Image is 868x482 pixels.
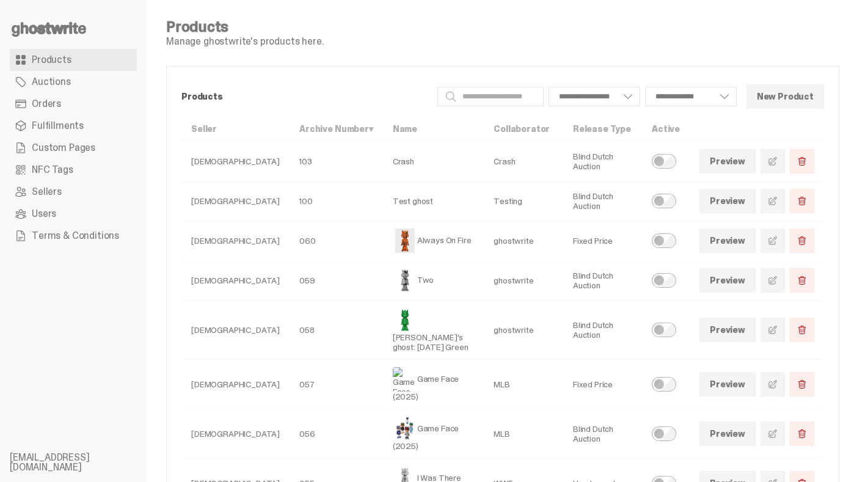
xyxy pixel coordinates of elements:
a: Active [652,123,680,134]
img: Game Face (2025) [393,367,417,392]
a: Preview [699,228,756,253]
td: [PERSON_NAME]'s ghost: [DATE] Green [383,301,484,360]
th: Name [383,117,484,142]
span: Sellers [32,187,62,197]
a: Preview [699,422,756,446]
td: Blind Dutch Auction [563,409,642,459]
img: Always On Fire [393,228,417,253]
span: Users [32,209,56,219]
button: Delete Product [790,318,814,342]
button: New Product [746,84,824,109]
td: 060 [290,221,383,261]
td: Fixed Price [563,221,642,261]
a: NFC Tags [10,159,137,181]
td: 103 [290,142,383,181]
span: Products [32,55,71,65]
img: Game Face (2025) [393,417,417,441]
td: [DEMOGRAPHIC_DATA] [181,142,290,181]
td: [DEMOGRAPHIC_DATA] [181,360,290,409]
button: Delete Product [790,268,814,293]
a: Terms & Conditions [10,225,137,247]
th: Collaborator [484,117,563,142]
td: [DEMOGRAPHIC_DATA] [181,301,290,360]
img: Schrödinger's ghost: Sunday Green [393,308,417,332]
a: Custom Pages [10,137,137,159]
a: Preview [699,149,756,173]
td: [DEMOGRAPHIC_DATA] [181,181,290,221]
span: Fulfillments [32,121,84,131]
button: Delete Product [790,422,814,446]
td: Game Face (2025) [383,409,484,459]
a: Products [10,49,137,71]
a: Preview [699,372,756,396]
span: Terms & Conditions [32,231,119,241]
td: 057 [290,360,383,409]
td: Testing [484,181,563,221]
a: Archive Number▾ [299,123,373,134]
td: Blind Dutch Auction [563,261,642,301]
a: Orders [10,93,137,115]
h4: Products [166,20,324,34]
button: Delete Product [790,149,814,173]
a: Users [10,203,137,225]
span: NFC Tags [32,165,73,175]
td: ghostwrite [484,301,563,360]
td: ghostwrite [484,261,563,301]
button: Delete Product [790,189,814,213]
p: Products [181,92,428,101]
td: [DEMOGRAPHIC_DATA] [181,261,290,301]
th: Release Type [563,117,642,142]
span: ▾ [369,123,373,134]
td: Crash [383,142,484,181]
td: ghostwrite [484,221,563,261]
td: 056 [290,409,383,459]
p: Manage ghostwrite's products here. [166,37,324,46]
li: [EMAIL_ADDRESS][DOMAIN_NAME] [10,453,156,472]
td: 100 [290,181,383,221]
a: Auctions [10,71,137,93]
td: Game Face (2025) [383,360,484,409]
a: Preview [699,189,756,213]
span: Auctions [32,77,71,87]
td: Test ghost [383,181,484,221]
td: Blind Dutch Auction [563,301,642,360]
span: Custom Pages [32,143,95,153]
td: Crash [484,142,563,181]
td: MLB [484,360,563,409]
td: [DEMOGRAPHIC_DATA] [181,409,290,459]
span: Orders [32,99,61,109]
a: Sellers [10,181,137,203]
td: Blind Dutch Auction [563,142,642,181]
td: Blind Dutch Auction [563,181,642,221]
img: Two [393,268,417,293]
td: [DEMOGRAPHIC_DATA] [181,221,290,261]
button: Delete Product [790,228,814,253]
a: Preview [699,268,756,293]
th: Seller [181,117,290,142]
td: 058 [290,301,383,360]
td: Always On Fire [383,221,484,261]
td: Fixed Price [563,360,642,409]
a: Fulfillments [10,115,137,137]
td: MLB [484,409,563,459]
td: 059 [290,261,383,301]
a: Preview [699,318,756,342]
td: Two [383,261,484,301]
button: Delete Product [790,372,814,396]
